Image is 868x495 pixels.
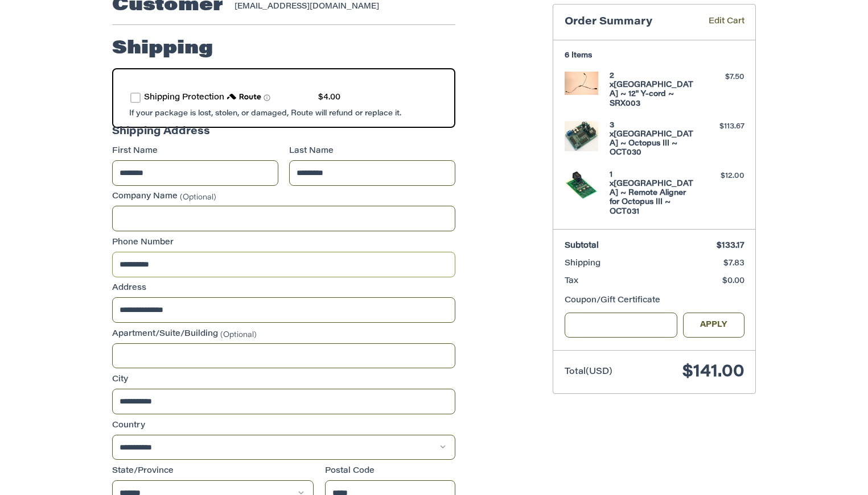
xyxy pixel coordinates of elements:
h3: Order Summary [565,16,692,29]
label: Last Name [289,145,455,157]
div: Coupon/Gift Certificate [565,295,744,307]
div: $4.00 [318,92,340,104]
div: $7.50 [700,72,744,83]
span: Shipping Protection [144,94,224,102]
h4: 3 x [GEOGRAPHIC_DATA] ~ Octopus III ~ OCT030 [610,121,697,158]
label: Apartment/Suite/Building [112,328,455,340]
button: Apply [683,313,744,338]
div: $12.00 [700,170,744,182]
h2: Shipping [112,38,213,60]
legend: Shipping Address [112,124,210,145]
div: [EMAIL_ADDRESS][DOMAIN_NAME] [235,1,445,13]
small: (Optional) [220,331,257,338]
span: Learn more [264,94,270,101]
label: Postal Code [325,465,456,477]
label: City [112,374,455,386]
a: Edit Cart [692,16,744,29]
span: $0.00 [722,277,744,285]
span: Shipping [565,260,600,268]
label: State/Province [112,465,314,477]
h3: 6 Items [565,51,744,60]
label: Address [112,282,455,294]
span: If your package is lost, stolen, or damaged, Route will refund or replace it. [129,110,401,117]
div: route shipping protection selector element [130,86,437,110]
span: $141.00 [682,364,744,381]
span: Subtotal [565,242,599,250]
label: Phone Number [112,237,455,249]
label: Country [112,420,455,432]
span: Tax [565,277,578,285]
label: First Name [112,145,278,157]
h4: 2 x [GEOGRAPHIC_DATA] ~ 12" Y-cord ~ SRX003 [610,72,697,109]
label: Company Name [112,191,455,203]
span: $133.17 [717,242,744,250]
span: $7.83 [723,260,744,268]
h4: 1 x [GEOGRAPHIC_DATA] ~ Remote Aligner for Octopus III ~ OCT031 [610,170,697,217]
small: (Optional) [180,194,216,201]
input: Gift Certificate or Coupon Code [565,313,678,338]
span: Total (USD) [565,368,612,376]
div: $113.67 [700,121,744,132]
